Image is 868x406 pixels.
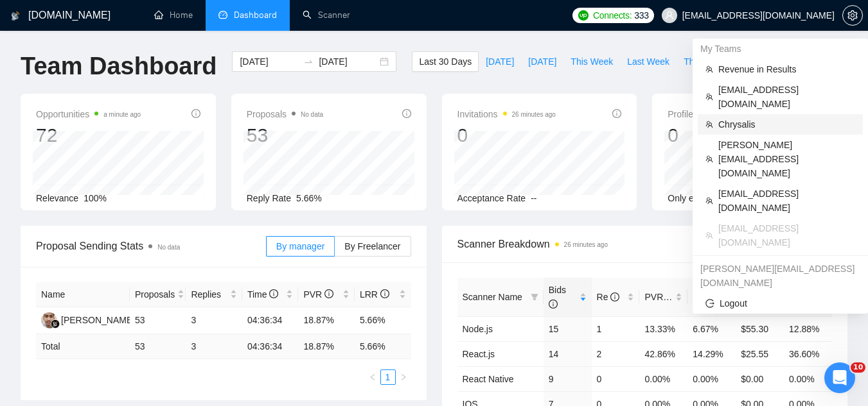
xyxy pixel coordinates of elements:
th: Proposals [130,282,186,307]
span: team [705,121,713,128]
button: right [396,369,411,385]
td: 13.33% [639,316,687,341]
a: AI[PERSON_NAME] [41,314,135,325]
span: Revenue in Results [718,62,855,76]
span: team [705,93,713,101]
span: info-circle [549,300,558,309]
span: 5.66% [296,193,322,203]
button: setting [842,5,863,26]
span: Only exclusive agency members [668,193,797,203]
span: Proposals [247,106,323,122]
a: searchScanner [303,10,350,21]
td: $0.00 [736,366,784,391]
td: 2 [592,341,640,366]
span: [PERSON_NAME][EMAIL_ADDRESS][DOMAIN_NAME] [718,138,855,180]
span: filter [531,293,538,301]
td: 53 [130,334,186,359]
td: 0.00% [687,366,736,391]
img: AI [41,312,57,328]
span: team [705,65,713,73]
td: 12.88% [784,316,832,341]
span: [EMAIL_ADDRESS][DOMAIN_NAME] [718,221,855,250]
td: 5.66% [355,307,411,334]
td: 18.87% [298,307,355,334]
span: [DATE] [486,55,514,69]
td: 0.00% [639,366,687,391]
div: julia@spacesales.agency [693,258,868,293]
span: logout [705,299,714,308]
span: Invitations [457,106,556,122]
span: 10 [851,362,865,373]
div: My Teams [693,38,868,59]
span: Scanner Breakdown [457,236,833,252]
td: 42.86% [639,341,687,366]
td: 0.00% [784,366,832,391]
span: Proposal Sending Stats [36,238,266,254]
td: 53 [130,307,186,334]
li: Next Page [396,369,411,385]
button: This Month [677,51,735,72]
img: logo [11,6,20,26]
td: 3 [186,334,242,359]
li: Previous Page [365,369,380,385]
td: 36.60% [784,341,832,366]
a: homeHome [154,10,193,21]
button: [DATE] [521,51,563,72]
span: Time [247,289,278,300]
span: Replies [191,287,227,301]
span: team [705,232,713,239]
span: info-circle [610,292,619,301]
span: PVR [303,289,333,300]
li: 1 [380,369,396,385]
td: 18.87 % [298,334,355,359]
div: 72 [36,123,141,148]
button: left [365,369,380,385]
td: $25.55 [736,341,784,366]
span: to [303,56,314,67]
span: [EMAIL_ADDRESS][DOMAIN_NAME] [718,187,855,215]
span: 100% [84,193,107,203]
span: Last 30 Days [419,55,472,69]
span: Profile Views [668,106,777,122]
a: React Native [463,374,514,384]
a: setting [842,10,863,21]
button: [DATE] [479,51,521,72]
td: 04:36:34 [242,334,299,359]
span: info-circle [612,109,621,118]
a: 1 [381,370,395,384]
span: Reply Rate [247,193,291,203]
span: Proposals [135,287,175,301]
span: -- [531,193,536,203]
span: dashboard [218,10,227,19]
span: Scanner Name [463,292,522,302]
span: setting [843,10,862,21]
span: Relevance [36,193,78,203]
td: 6.67% [687,316,736,341]
span: Acceptance Rate [457,193,526,203]
span: Re [597,292,620,302]
span: Dashboard [234,10,277,21]
td: 04:36:34 [242,307,299,334]
span: team [705,155,713,163]
span: [EMAIL_ADDRESS][DOMAIN_NAME] [718,83,855,111]
span: info-circle [191,109,200,118]
td: $55.30 [736,316,784,341]
span: 333 [634,8,648,22]
span: right [400,373,407,381]
span: Last Week [627,55,669,69]
td: 15 [544,316,592,341]
span: Logout [705,296,855,310]
span: Chrysalis [718,117,855,131]
span: By Freelancer [344,241,400,251]
td: 9 [544,366,592,391]
time: a minute ago [103,111,141,118]
h1: Team Dashboard [21,51,217,81]
span: user [665,11,674,20]
span: left [369,373,376,381]
span: PVR [644,292,675,302]
span: No data [157,244,180,251]
th: Name [36,282,130,307]
span: This Month [684,55,728,69]
td: 3 [186,307,242,334]
span: Opportunities [36,106,141,122]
